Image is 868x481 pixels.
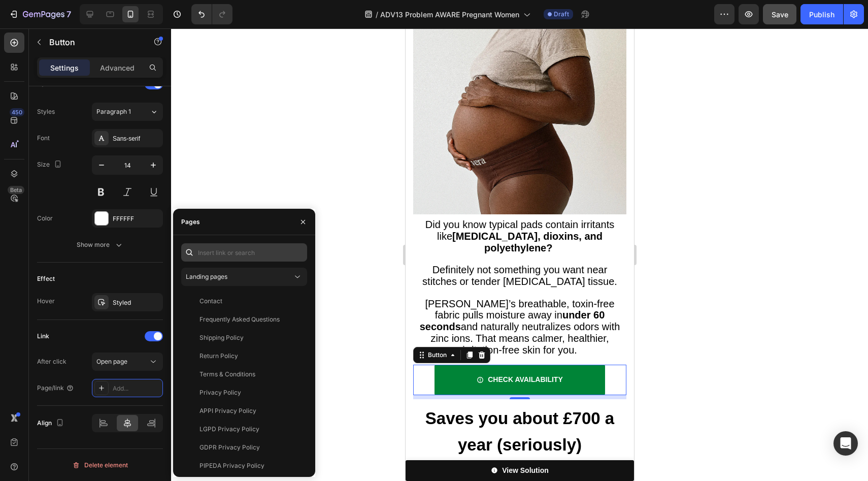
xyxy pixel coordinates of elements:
button: 7 [4,4,76,24]
span: Paragraph 1 [96,107,131,116]
span: / [376,9,378,20]
div: Pages [181,217,200,227]
strong: CHECK AVAILABILITY [82,347,157,355]
button: Paragraph 1 [92,103,163,121]
span: [PERSON_NAME]’s breathable, toxin-free fabric pulls moisture away in and naturally neutralizes od... [14,270,215,327]
span: ADV13 Problem AWARE Pregnant Women [380,9,519,20]
div: Size [37,158,64,172]
div: Frequently Asked Questions [199,315,280,324]
div: Effect [37,274,55,283]
div: Align [37,416,66,430]
button: Save [763,4,796,24]
button: Delete element [37,457,163,473]
div: LGPD Privacy Policy [199,425,259,434]
p: Button [49,36,136,48]
div: Sans-serif [113,134,160,143]
span: Save [772,10,788,19]
div: Open Intercom Messenger [833,431,858,456]
button: <p><strong>CHECK AVAILABILITY</strong></p> [29,336,199,367]
div: Beta [8,186,24,194]
div: Add... [113,384,160,393]
input: Insert link or search [181,243,307,262]
div: GDPR Privacy Policy [199,443,260,452]
div: FFFFFF [113,214,160,223]
strong: [MEDICAL_DATA], dioxins, and polyethylene? [47,202,197,225]
div: Shipping Policy [199,333,244,342]
button: Publish [800,4,843,24]
div: 450 [10,108,24,116]
div: Delete element [72,459,128,471]
div: Return Policy [199,351,238,361]
button: Landing pages [181,268,307,286]
span: Landing pages [186,273,227,280]
button: Open page [92,352,163,371]
strong: Saves you about £700 a year (seriously) [20,380,209,426]
div: Styled [113,298,160,307]
div: Show more [77,240,124,250]
span: Open page [96,358,127,365]
div: Contact [199,297,222,306]
div: Font [37,134,50,143]
iframe: Design area [406,28,634,481]
div: Styles [37,107,55,116]
div: Undo/Redo [191,4,232,24]
span: Did you know typical pads contain irritants like [20,190,209,225]
div: Page/link [37,383,74,393]
span: Definitely not something you want near stitches or tender [MEDICAL_DATA] tissue. [17,236,212,259]
p: Settings [50,62,79,73]
div: Color [37,214,53,223]
p: 7 [66,8,71,20]
div: PIPEDA Privacy Policy [199,461,264,470]
div: Publish [809,9,834,20]
div: Hover [37,297,55,306]
span: Draft [554,10,569,19]
div: Button [20,322,43,331]
button: Show more [37,236,163,254]
div: Link [37,332,49,341]
div: Terms & Conditions [199,370,255,379]
div: APPI Privacy Policy [199,406,256,415]
p: Advanced [100,62,135,73]
div: Privacy Policy [199,388,241,397]
strong: under 60 seconds [14,281,199,304]
div: After click [37,357,66,366]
